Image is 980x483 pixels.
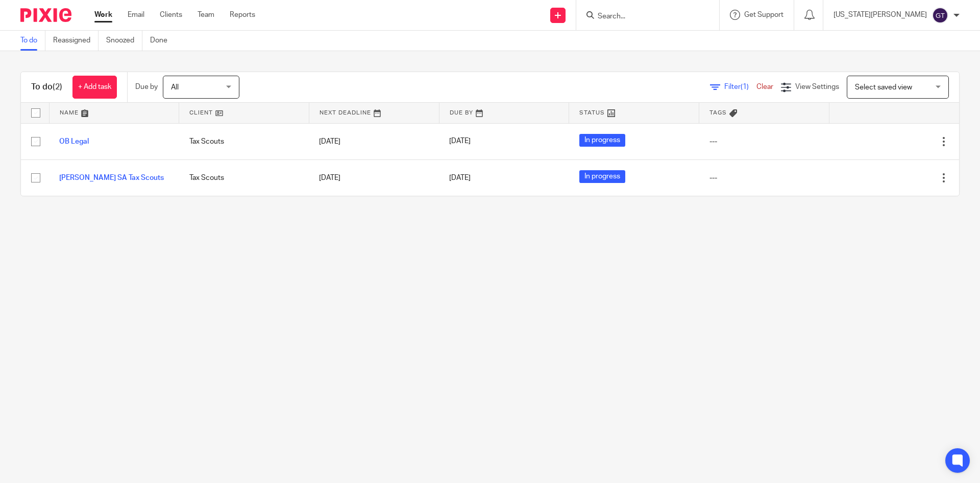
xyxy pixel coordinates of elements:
[709,136,819,147] div: ---
[855,84,912,91] span: Select saved view
[579,170,625,183] span: In progress
[932,7,948,24] img: svg%3E
[179,159,309,196] td: Tax Scouts
[795,83,839,90] span: View Settings
[53,31,99,51] a: Reassigned
[756,83,773,90] a: Clear
[59,174,164,181] a: [PERSON_NAME] SA Tax Scouts
[106,31,142,51] a: Snoozed
[150,31,175,51] a: Done
[20,8,71,22] img: Pixie
[834,10,927,20] p: [US_STATE][PERSON_NAME]
[709,173,819,183] div: ---
[72,76,117,99] a: + Add task
[579,134,625,147] span: In progress
[59,138,89,145] a: OB Legal
[20,31,45,51] a: To do
[94,10,112,20] a: Work
[597,12,689,21] input: Search
[724,83,756,90] span: Filter
[741,83,749,90] span: (1)
[230,10,255,20] a: Reports
[160,10,182,20] a: Clients
[449,138,471,145] span: [DATE]
[31,82,62,93] h1: To do
[135,82,158,92] p: Due by
[53,83,62,91] span: (2)
[449,174,471,181] span: [DATE]
[309,159,439,196] td: [DATE]
[309,123,439,159] td: [DATE]
[709,110,727,116] span: Tags
[179,123,309,159] td: Tax Scouts
[171,84,179,91] span: All
[198,10,214,20] a: Team
[128,10,144,20] a: Email
[744,11,783,18] span: Get Support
